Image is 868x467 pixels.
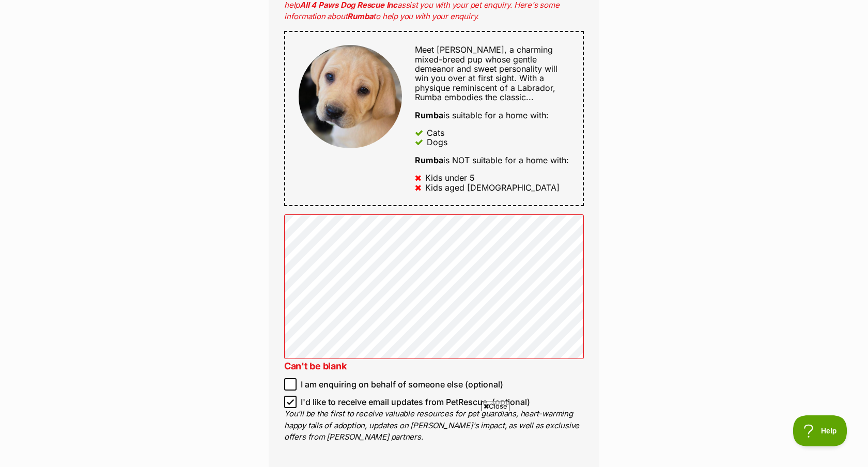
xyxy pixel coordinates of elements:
[301,396,530,408] span: I'd like to receive email updates from PetRescue. (optional)
[482,401,509,411] span: Close
[246,415,622,462] iframe: Advertisement
[793,415,847,446] iframe: Help Scout Beacon - Open
[425,173,475,182] div: Kids under 5
[284,359,584,373] p: Can't be blank
[415,110,443,120] strong: Rumba
[299,45,402,148] img: Rumba
[427,128,444,137] div: Cats
[415,155,443,165] strong: Rumba
[347,11,373,21] strong: Rumba
[425,183,560,192] div: Kids aged [DEMOGRAPHIC_DATA]
[415,111,569,120] div: is suitable for a home with:
[415,155,569,165] div: is NOT suitable for a home with:
[427,137,447,147] div: Dogs
[301,378,503,391] span: I am enquiring on behalf of someone else (optional)
[415,44,557,102] span: Meet [PERSON_NAME], a charming mixed-breed pup whose gentle demeanor and sweet personality will w...
[284,408,584,443] p: You'll be the first to receive valuable resources for pet guardians, heart-warming happy tails of...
